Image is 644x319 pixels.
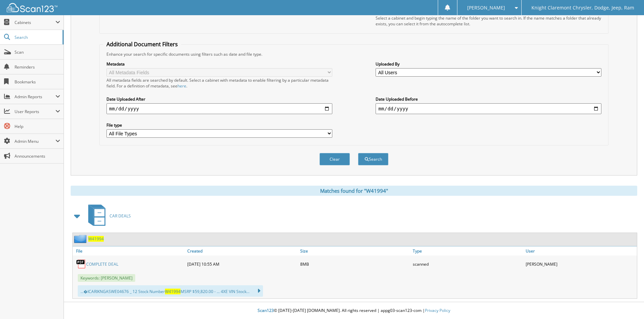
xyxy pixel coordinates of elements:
a: Type [411,246,524,256]
div: scanned [411,257,524,271]
span: Help [15,124,60,129]
label: Date Uploaded Before [376,96,601,102]
span: Scan123 [258,308,274,313]
div: [DATE] 10:55 AM [186,257,299,271]
a: Created [186,246,299,256]
a: W41994 [88,236,104,242]
span: Admin Menu [15,138,55,144]
a: COMPLETE DEAL [86,261,118,267]
label: Date Uploaded After [106,96,332,102]
div: [PERSON_NAME] [524,257,637,271]
span: Admin Reports [15,94,55,100]
span: Announcements [15,153,60,159]
span: Search [15,34,59,40]
span: Bookmarks [15,79,60,85]
div: Matches found for "W41994" [71,186,637,196]
div: Enhance your search for specific documents using filters such as date and file type. [103,51,605,57]
span: Knight Claremont Chrysler, Dodge, Jeep, Ram [531,6,634,10]
button: Clear [319,153,350,165]
img: folder2.png [74,235,88,243]
input: start [106,103,332,114]
div: ...�ICARIKNGASWE04676 _ 12 Stock Number MSRP $59,820.00 - ... 4XE VIN Stock... [78,285,263,297]
span: Scan [15,49,60,55]
input: end [376,103,601,114]
legend: Additional Document Filters [103,41,181,48]
a: Size [299,246,411,256]
div: © [DATE]-[DATE] [DOMAIN_NAME]. All rights reserved | appg03-scan123-com | [64,302,644,319]
a: User [524,246,637,256]
img: scan123-logo-white.svg [7,3,57,12]
span: W41994 [165,289,181,294]
div: Select a cabinet and begin typing the name of the folder you want to search in. If the name match... [376,15,601,27]
span: Keywords: [PERSON_NAME] [78,274,135,282]
a: Privacy Policy [425,308,450,313]
label: Metadata [106,61,332,67]
div: All metadata fields are searched by default. Select a cabinet with metadata to enable filtering b... [106,77,332,89]
img: PDF.png [76,259,86,269]
span: CAR DEALS [110,213,131,219]
a: CAR DEALS [84,203,131,229]
div: 8MB [299,257,411,271]
span: Reminders [15,64,60,70]
iframe: Chat Widget [610,287,644,319]
button: Search [358,153,388,165]
span: User Reports [15,109,55,114]
label: Uploaded By [376,61,601,67]
label: File type [106,122,332,128]
span: Cabinets [15,20,55,25]
a: here [177,83,186,89]
span: [PERSON_NAME] [467,6,505,10]
a: File [73,246,186,256]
